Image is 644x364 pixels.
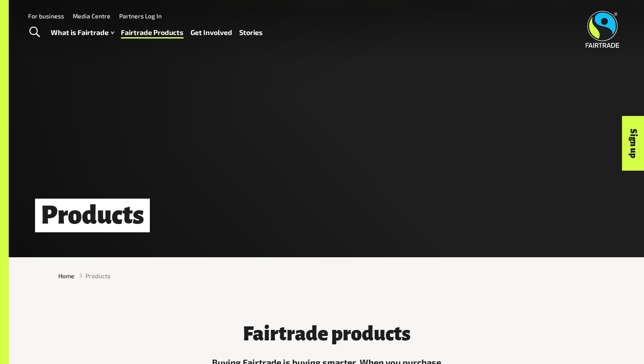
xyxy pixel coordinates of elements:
[239,26,263,39] a: Stories
[28,12,64,20] a: For business
[35,199,150,232] h1: Products
[586,11,619,48] img: Fairtrade Australia New Zealand logo
[121,26,184,39] a: Fairtrade Products
[51,26,114,39] a: What is Fairtrade
[73,12,110,20] a: Media Centre
[58,271,74,280] a: Home
[85,271,110,280] span: Products
[119,12,162,20] a: Partners Log In
[195,323,458,345] h3: Fairtrade products
[191,26,232,39] a: Get Involved
[24,21,45,43] a: Toggle Search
